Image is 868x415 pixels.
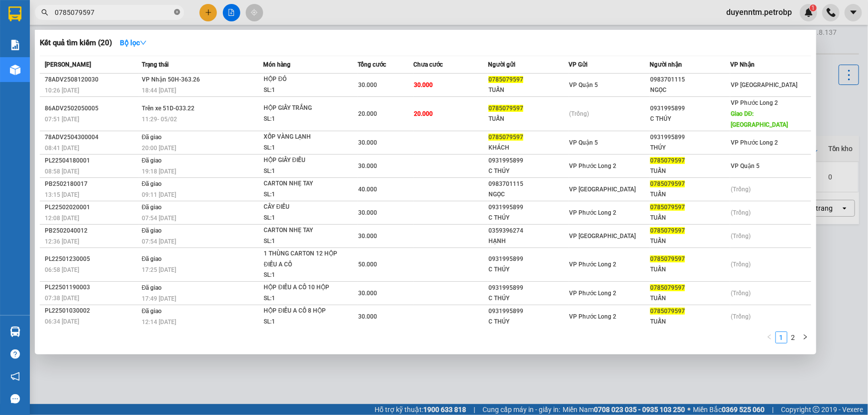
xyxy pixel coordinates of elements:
[10,327,20,337] img: warehouse-icon
[142,180,162,187] span: Đã giao
[650,204,685,211] span: 0785079597
[45,202,139,213] div: PL22502020001
[140,39,147,46] span: down
[142,87,176,94] span: 18:44 [DATE]
[570,261,617,268] span: VP Phước Long 2
[570,186,636,193] span: VP [GEOGRAPHIC_DATA]
[414,61,443,68] span: Chưa cước
[142,204,162,211] span: Đã giao
[358,61,386,68] span: Tổng cước
[40,38,112,48] h3: Kết quả tìm kiếm ( 20 )
[650,157,685,164] span: 0785079597
[488,264,568,275] div: C THÚY
[650,308,685,315] span: 0785079597
[570,209,617,216] span: VP Phước Long 2
[570,110,589,117] span: (Trống)
[731,110,788,128] span: Giao DĐ: [GEOGRAPHIC_DATA]
[358,82,377,88] span: 30.000
[264,103,338,114] div: HỘP GIẤY TRẮNG
[414,110,433,117] span: 20.000
[142,61,169,68] span: Trạng thái
[488,226,568,236] div: 0359396274
[731,233,751,240] span: (Trống)
[120,39,147,47] strong: Bộ lọc
[264,74,338,85] div: HỘP ĐỎ
[570,233,636,240] span: VP [GEOGRAPHIC_DATA]
[264,143,338,154] div: SL: 1
[488,143,568,153] div: KHÁCH
[767,334,772,340] span: left
[112,35,155,51] button: Bộ lọcdown
[488,134,523,141] span: 0785079597
[264,236,338,247] div: SL: 1
[8,6,21,21] img: logo-vxr
[358,261,377,268] span: 50.000
[10,372,20,381] span: notification
[358,163,377,169] span: 30.000
[142,168,176,175] span: 19:18 [DATE]
[264,306,338,317] div: HỘP ĐIỀU A CỒ 8 HỘP
[488,293,568,304] div: C THÚY
[45,61,91,68] span: [PERSON_NAME]
[174,9,180,15] span: close-circle
[731,209,751,216] span: (Trống)
[731,261,751,268] span: (Trống)
[142,295,176,302] span: 17:49 [DATE]
[142,116,177,123] span: 11:29 - 05/02
[264,132,338,143] div: XỐP VÀNG LẠNH
[731,186,751,193] span: (Trống)
[142,319,176,326] span: 12:14 [DATE]
[264,293,338,304] div: SL: 1
[764,332,775,343] button: left
[142,266,176,273] span: 17:25 [DATE]
[650,166,730,176] div: TUẤN
[788,332,799,343] a: 2
[174,8,180,17] span: close-circle
[45,116,79,123] span: 07:51 [DATE]
[570,139,598,146] span: VP Quận 5
[650,75,730,85] div: 0983701115
[45,226,139,236] div: PB2502040012
[776,332,787,343] a: 1
[142,105,194,112] span: Trên xe 51D-033.22
[264,249,338,270] div: 1 THÙNG CARTON 12 HỘP ĐIỀU A CỒ
[488,213,568,223] div: C THÚY
[488,114,568,124] div: TUẤN
[731,139,778,146] span: VP Phước Long 2
[650,255,685,262] span: 0785079597
[264,155,338,166] div: HỘP GIẤY ĐIỀU
[488,156,568,166] div: 0931995899
[45,168,79,175] span: 08:58 [DATE]
[358,186,377,193] span: 40.000
[488,283,568,293] div: 0931995899
[570,313,617,320] span: VP Phước Long 2
[142,191,176,198] span: 09:11 [DATE]
[569,61,588,68] span: VP Gửi
[10,349,20,359] span: question-circle
[358,139,377,146] span: 30.000
[358,209,377,216] span: 30.000
[10,65,20,75] img: warehouse-icon
[731,82,797,88] span: VP [GEOGRAPHIC_DATA]
[142,145,176,152] span: 20:00 [DATE]
[488,166,568,176] div: C THÚY
[142,134,162,141] span: Đã giao
[488,189,568,200] div: NGỌC
[45,306,139,316] div: PL22501030002
[358,313,377,320] span: 30.000
[45,295,79,302] span: 07:38 [DATE]
[45,254,139,264] div: PL22501230005
[358,110,377,117] span: 20.000
[650,317,730,327] div: TUẤN
[264,166,338,177] div: SL: 1
[650,143,730,153] div: THÚY
[358,290,377,297] span: 30.000
[787,332,799,343] li: 2
[264,189,338,200] div: SL: 1
[264,225,338,236] div: CARTON NHẸ TAY
[488,236,568,247] div: HẠNH
[731,313,751,320] span: (Trống)
[488,61,515,68] span: Người gửi
[570,163,617,169] span: VP Phước Long 2
[650,61,682,68] span: Người nhận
